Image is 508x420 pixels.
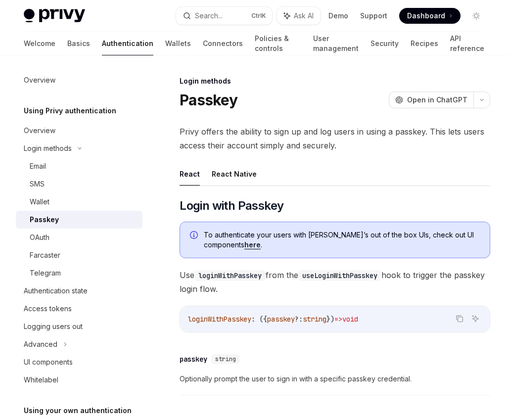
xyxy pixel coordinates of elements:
a: Telegram [16,264,142,282]
div: Login methods [24,142,72,154]
a: Dashboard [399,8,461,24]
div: Overview [24,125,55,137]
a: Support [360,11,387,21]
div: passkey [180,354,207,364]
div: Email [30,160,46,172]
button: Ask AI [277,7,321,25]
a: Whitelabel [16,371,142,389]
button: Open in ChatGPT [389,92,473,108]
a: Basics [67,32,90,55]
div: Access tokens [24,303,72,315]
span: : ({ [251,315,267,324]
button: Ask AI [469,312,482,325]
span: Optionally prompt the user to sign in with a specific passkey credential. [180,373,490,385]
span: void [342,315,358,324]
a: Recipes [411,32,438,55]
div: Farcaster [30,249,60,261]
button: Toggle dark mode [468,8,484,24]
span: string [303,315,326,324]
code: useLoginWithPasskey [298,270,381,281]
img: light logo [24,9,85,23]
span: string [215,355,236,363]
div: Overview [24,74,55,86]
a: Wallet [16,193,142,211]
span: To authenticate your users with [PERSON_NAME]’s out of the box UIs, check out UI components . [204,230,480,250]
a: Wallets [165,32,191,55]
a: SMS [16,175,142,193]
a: Email [16,157,142,175]
button: React [180,162,200,186]
a: Policies & controls [255,32,301,55]
span: Privy offers the ability to sign up and log users in using a passkey. This lets users access thei... [180,125,490,152]
button: React Native [212,162,257,186]
a: Farcaster [16,246,142,264]
div: Logging users out [24,321,83,332]
span: Use from the hook to trigger the passkey login flow. [180,268,490,296]
a: Connectors [203,32,243,55]
span: => [334,315,342,324]
span: ?: [295,315,303,324]
span: Dashboard [407,11,445,21]
span: Open in ChatGPT [407,95,467,105]
button: Copy the contents from the code block [453,312,466,325]
span: Ctrl K [251,12,266,20]
h5: Using your own authentication [24,405,132,417]
a: OAuth [16,229,142,246]
a: API reference [450,32,484,55]
a: Passkey [16,211,142,229]
a: Security [370,32,399,55]
div: Search... [195,10,223,22]
div: UI components [24,356,73,368]
a: Authentication [102,32,153,55]
div: Passkey [30,214,59,226]
span: passkey [267,315,295,324]
div: Authentication state [24,285,88,297]
code: loginWithPasskey [194,270,266,281]
div: SMS [30,178,45,190]
span: Ask AI [294,11,314,21]
h5: Using Privy authentication [24,105,116,117]
span: }) [326,315,334,324]
a: here [244,240,261,249]
a: Logging users out [16,318,142,335]
div: Whitelabel [24,374,58,386]
a: Welcome [24,32,55,55]
div: Telegram [30,267,61,279]
a: Overview [16,122,142,140]
a: Demo [328,11,348,21]
a: Authentication state [16,282,142,300]
div: Wallet [30,196,49,208]
span: Login with Passkey [180,198,283,214]
button: Search...CtrlK [176,7,272,25]
a: User management [313,32,359,55]
div: OAuth [30,232,49,243]
a: Overview [16,71,142,89]
div: Login methods [180,76,490,86]
div: Advanced [24,338,57,350]
svg: Info [190,231,200,241]
a: Access tokens [16,300,142,318]
h1: Passkey [180,91,237,109]
span: loginWithPasskey [188,315,251,324]
a: UI components [16,353,142,371]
